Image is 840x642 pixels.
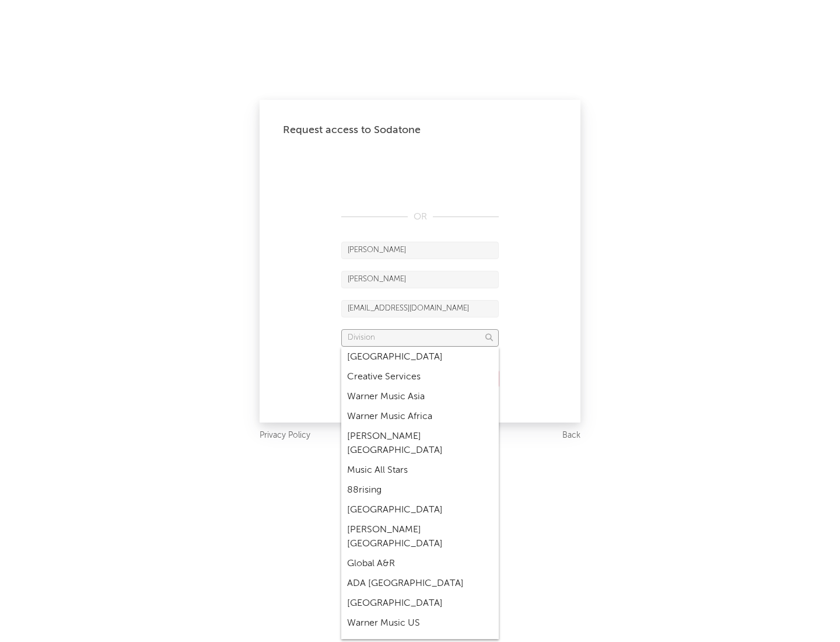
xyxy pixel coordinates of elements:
[341,500,499,520] div: [GEOGRAPHIC_DATA]
[283,123,557,137] div: Request access to Sodatone
[341,594,499,613] div: [GEOGRAPHIC_DATA]
[341,520,499,554] div: [PERSON_NAME] [GEOGRAPHIC_DATA]
[341,347,499,367] div: [GEOGRAPHIC_DATA]
[341,300,499,317] input: Email
[341,407,499,427] div: Warner Music Africa
[341,387,499,407] div: Warner Music Asia
[260,428,310,443] a: Privacy Policy
[341,613,499,633] div: Warner Music US
[341,554,499,574] div: Global A&R
[341,210,499,224] div: OR
[341,574,499,594] div: ADA [GEOGRAPHIC_DATA]
[341,271,499,288] input: Last Name
[341,460,499,480] div: Music All Stars
[341,242,499,259] input: First Name
[562,428,580,443] a: Back
[341,427,499,460] div: [PERSON_NAME] [GEOGRAPHIC_DATA]
[341,367,499,387] div: Creative Services
[341,329,499,347] input: Division
[341,480,499,500] div: 88rising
